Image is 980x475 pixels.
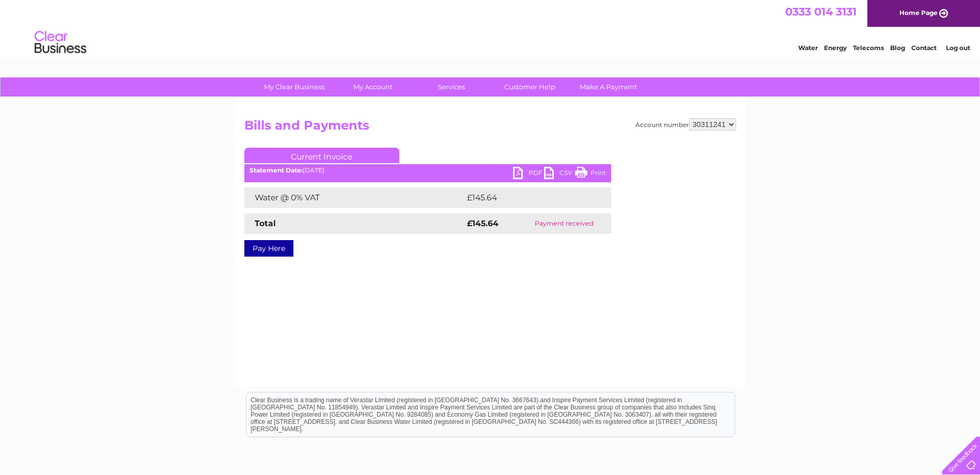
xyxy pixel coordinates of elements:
td: Water @ 0% VAT [244,187,464,208]
a: Contact [911,44,937,52]
a: Pay Here [244,240,293,257]
div: [DATE] [244,167,611,174]
img: logo.png [34,27,87,58]
div: Clear Business is a trading name of Verastar Limited (registered in [GEOGRAPHIC_DATA] No. 3667643... [246,6,735,50]
strong: Total [255,218,276,228]
a: Energy [824,44,847,52]
a: Current Invoice [244,148,399,163]
a: CSV [544,167,575,182]
a: PDF [513,167,544,182]
a: Print [575,167,606,182]
h2: Bills and Payments [244,118,736,138]
a: Blog [890,44,905,52]
a: Make A Payment [566,77,651,97]
a: Log out [946,44,970,52]
a: Telecoms [853,44,884,52]
div: Account number [635,118,736,131]
td: Payment received [518,213,611,234]
td: £145.64 [464,187,593,208]
a: My Account [330,77,415,97]
a: My Clear Business [252,77,337,97]
strong: £145.64 [467,218,499,228]
a: Customer Help [487,77,572,97]
a: Water [798,44,818,52]
a: 0333 014 3131 [785,5,857,18]
b: Statement Date: [250,166,303,174]
a: Services [409,77,494,97]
